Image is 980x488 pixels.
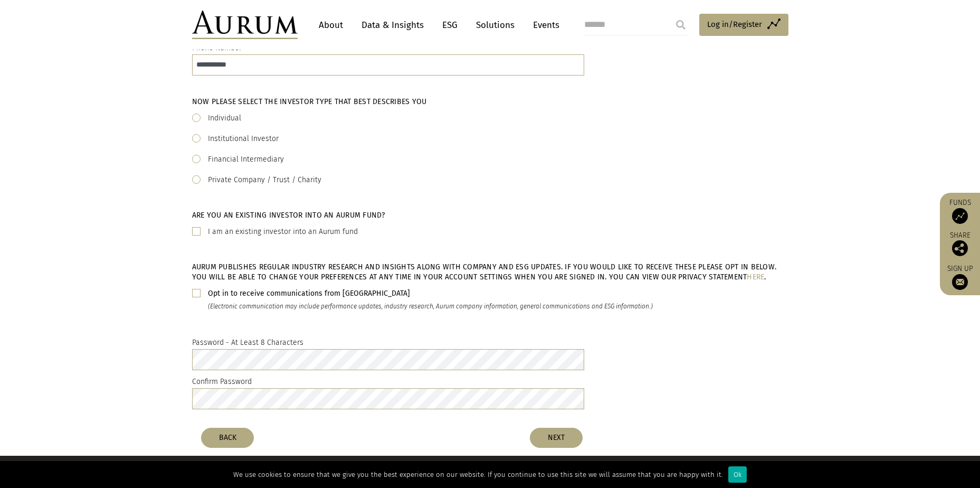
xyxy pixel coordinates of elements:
label: Password - At Least 8 Characters [192,336,303,349]
label: Institutional Investor [208,133,279,145]
div: Ok [728,466,747,483]
i: (Electronic communication may include performance updates, industry research, Aurum company infor... [208,303,653,310]
b: Opt in to receive communications from [GEOGRAPHIC_DATA] [208,289,410,298]
a: Sign up [945,264,975,290]
img: Sign up to our newsletter [952,274,968,290]
div: Share [945,232,975,256]
label: I am an existing investor into an Aurum fund [208,226,358,238]
h5: Are you an existing investor into an Aurum fund? [192,210,788,220]
label: Private Company / Trust / Charity [208,174,321,186]
label: Confirm Password [192,376,252,388]
a: Log in/Register [699,14,788,36]
img: Access Funds [952,208,968,224]
a: Events [528,15,559,35]
label: Individual [208,112,241,125]
img: Aurum [192,11,298,39]
span: Log in/Register [707,18,762,31]
a: About [313,15,348,35]
a: here [747,273,764,281]
a: Data & Insights [356,15,429,35]
a: Solutions [471,15,520,35]
button: BACK [201,428,254,448]
a: Funds [945,198,975,224]
img: Share this post [952,240,968,256]
label: Financial Intermediary [208,153,284,166]
h5: Now please select the investor type that best describes you [192,97,788,107]
button: NEXT [530,428,583,448]
h5: Aurum publishes regular industry research and insights along with company and ESG updates. If you... [192,262,788,282]
input: Submit [670,14,691,35]
a: ESG [437,15,463,35]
